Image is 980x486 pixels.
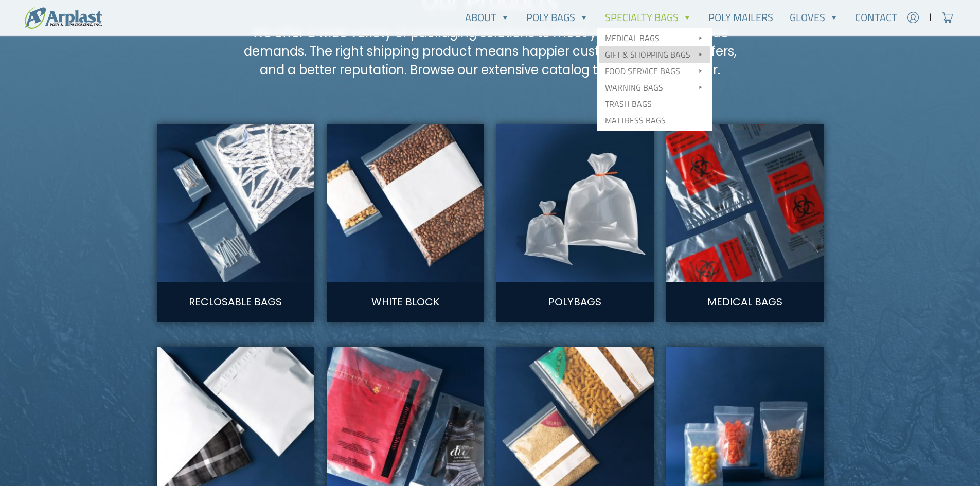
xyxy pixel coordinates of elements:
[599,79,710,96] a: Warning Bags
[781,7,847,28] a: Gloves
[240,24,740,79] p: We offer a wide variety of packaging solutions to meet your business's unique demands. The right ...
[929,11,932,24] span: |
[457,7,518,28] a: About
[599,112,710,129] a: Mattress Bags
[597,7,700,28] a: Specialty Bags
[599,30,710,46] a: Medical Bags
[371,295,439,309] a: White Block
[25,7,102,29] img: logo
[599,96,710,112] a: Trash Bags
[518,7,597,28] a: Poly Bags
[548,295,601,309] a: Polybags
[700,7,781,28] a: Poly Mailers
[599,63,710,79] a: Food Service Bags
[707,295,782,309] a: Medical Bags
[847,7,905,28] a: Contact
[189,295,282,309] a: Reclosable Bags
[599,46,710,63] a: Gift & Shopping Bags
